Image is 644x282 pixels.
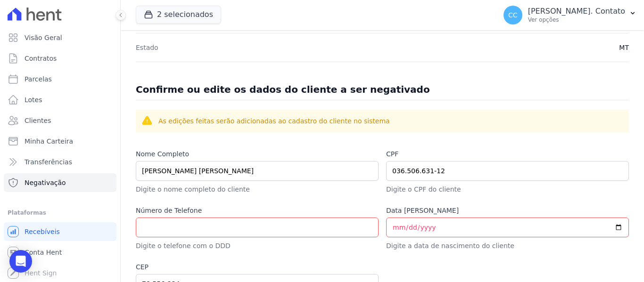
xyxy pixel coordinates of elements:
p: Digite o CPF do cliente [386,185,629,194]
span: Conta Hent [25,248,62,257]
a: Parcelas [4,70,116,89]
a: Minha Carteira [4,132,116,151]
dt: Estado [136,43,158,52]
span: Transferências [25,157,72,167]
p: [PERSON_NAME]. Contato [528,7,625,16]
a: Conta Hent [4,243,116,262]
a: Transferências [4,153,116,171]
button: CC [PERSON_NAME]. Contato Ver opções [496,2,644,28]
span: Parcelas [25,74,52,84]
div: Plataformas [8,207,113,218]
label: Nome Completo [136,149,379,159]
span: Clientes [25,116,51,125]
span: CC [508,12,518,18]
span: Negativação [25,178,66,187]
a: Clientes [4,111,116,130]
a: Lotes [4,90,116,109]
label: Data [PERSON_NAME] [386,206,629,216]
p: As edições feitas serão adicionadas ao cadastro do cliente no sistema [158,116,390,126]
span: Recebíveis [25,227,60,236]
span: Minha Carteira [25,137,73,146]
p: Digite a data de nascimento do cliente [386,241,629,251]
a: Negativação [4,173,116,192]
button: 2 selecionados [136,6,221,24]
a: Visão Geral [4,28,116,47]
span: Contratos [25,54,57,63]
label: Número de Telefone [136,206,379,216]
p: Digite o telefone com o DDD [136,241,379,251]
span: Lotes [25,95,42,105]
p: Digite o nome completo do cliente [136,185,379,194]
dd: MT [619,43,629,52]
label: CPF [386,149,629,159]
p: Ver opções [528,16,625,24]
a: Contratos [4,49,116,68]
span: Visão Geral [25,33,62,42]
a: Recebíveis [4,222,116,241]
h2: Confirme ou edite os dados do cliente a ser negativado [136,81,629,98]
div: Open Intercom Messenger [9,250,32,273]
label: CEP [136,262,379,272]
